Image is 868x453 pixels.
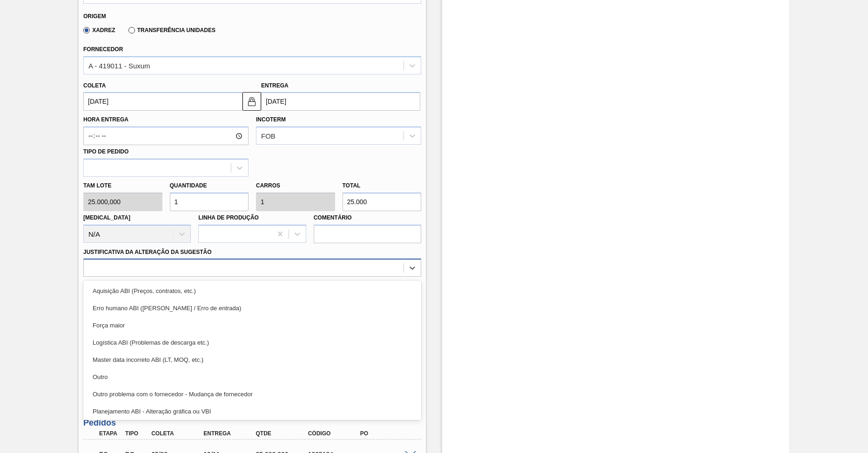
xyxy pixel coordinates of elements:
[83,13,106,20] label: Origem
[83,92,242,111] input: dd/mm/yyyy
[306,430,364,437] div: Código
[83,214,130,221] label: [MEDICAL_DATA]
[261,92,420,111] input: dd/mm/yyyy
[83,300,421,317] div: Erro humano ABI ([PERSON_NAME] / Erro de entrada)
[198,214,259,221] label: Linha de Produção
[83,403,421,420] div: Planejamento ABI - Alteração gráfica ou VBI
[314,211,421,225] label: Comentário
[97,430,124,437] div: Etapa
[83,46,123,53] label: Fornecedor
[253,430,311,437] div: Qtde
[83,282,421,300] div: Aquisição ABI (Preços, contratos, etc.)
[123,430,150,437] div: Tipo
[358,430,416,437] div: PO
[170,182,207,189] label: Quantidade
[83,368,421,386] div: Outro
[256,182,280,189] label: Carros
[261,82,289,89] label: Entrega
[83,334,421,351] div: Logística ABI (Problemas de descarga etc.)
[128,27,215,33] label: Transferência Unidades
[343,182,361,189] label: Total
[83,351,421,368] div: Master data incorreto ABI (LT, MOQ, etc.)
[246,96,257,107] img: locked
[83,82,106,89] label: Coleta
[149,430,207,437] div: Coleta
[83,386,421,403] div: Outro problema com o fornecedor - Mudança de fornecedor
[83,27,115,33] label: Xadrez
[83,249,212,255] label: Justificativa da Alteração da Sugestão
[83,317,421,334] div: Força maior
[242,92,261,111] button: locked
[83,179,162,193] label: Tam lote
[201,430,259,437] div: Entrega
[83,418,421,428] h3: Pedidos
[83,279,421,293] label: Observações
[88,61,150,69] div: A - 419011 - Suxum
[83,113,249,127] label: Hora Entrega
[83,148,128,155] label: Tipo de pedido
[256,116,286,123] label: Incoterm
[261,132,276,140] div: FOB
